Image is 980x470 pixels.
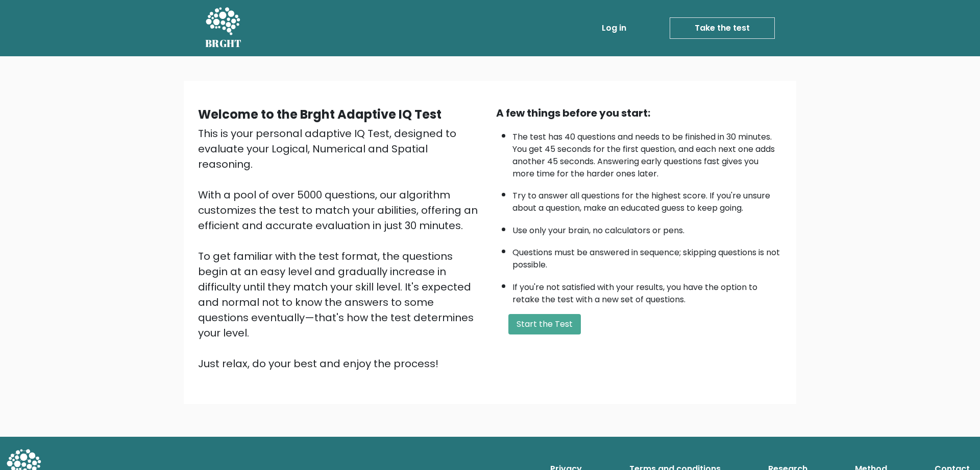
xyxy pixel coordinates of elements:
[598,18,630,38] a: Log in
[512,241,782,271] li: Questions must be answered in sequence; skipping questions is not possible.
[512,219,782,237] li: Use only your brain, no calculators or pens.
[512,276,782,306] li: If you're not satisfied with your results, you have the option to retake the test with a new set ...
[496,105,782,121] div: A few things before you start:
[205,4,242,52] a: BRGHT
[512,126,782,180] li: The test has 40 questions and needs to be finished in 30 minutes. You get 45 seconds for the firs...
[670,17,775,39] a: Take the test
[205,37,242,50] h5: BRGHT
[512,185,782,214] li: Try to answer all questions for the highest score. If you're unsure about a question, make an edu...
[508,314,581,334] button: Start the Test
[198,126,484,371] div: This is your personal adaptive IQ Test, designed to evaluate your Logical, Numerical and Spatial ...
[198,106,442,123] b: Welcome to the Brght Adaptive IQ Test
